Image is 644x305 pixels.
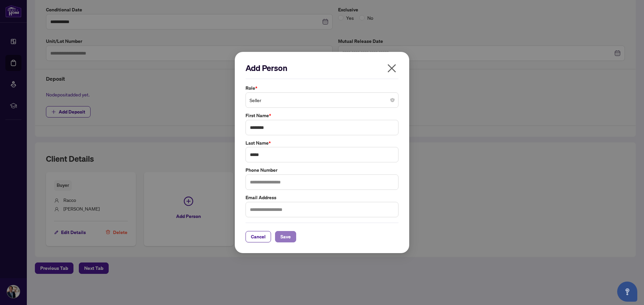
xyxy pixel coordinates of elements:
label: Email Address [246,194,398,201]
label: Last Name [246,139,398,147]
span: Save [280,231,291,242]
h2: Add Person [246,63,398,73]
span: close-circle [390,98,394,102]
label: Role [246,84,398,92]
span: Cancel [251,231,266,242]
label: First Name [246,112,398,119]
button: Open asap [617,282,637,302]
button: Save [275,231,296,242]
span: Seller [250,94,394,106]
label: Phone Number [246,166,398,174]
span: close [386,63,397,74]
button: Cancel [246,231,271,242]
